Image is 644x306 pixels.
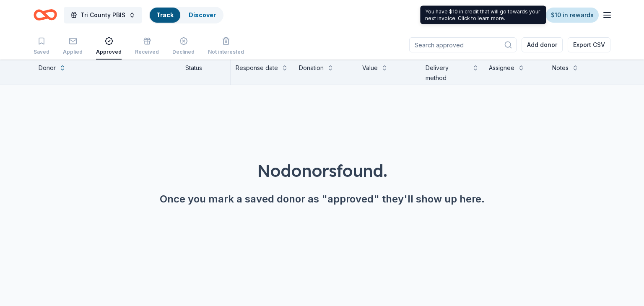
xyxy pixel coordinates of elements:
[34,5,57,25] a: Home
[149,7,223,23] button: TrackDiscover
[546,8,599,23] a: $10 in rewards
[489,63,514,73] div: Assignee
[63,49,83,55] div: Applied
[20,159,624,182] div: No donors found.
[552,63,569,73] div: Notes
[96,34,122,60] button: Approved
[208,34,244,60] button: Not interested
[172,49,195,55] div: Declined
[426,63,469,83] div: Delivery method
[34,49,49,55] div: Saved
[409,37,517,52] input: Search approved
[189,11,216,18] a: Discover
[34,34,49,60] button: Saved
[96,49,122,55] div: Approved
[156,11,174,18] a: Track
[135,34,159,60] button: Received
[135,49,159,55] div: Received
[80,10,125,20] span: Tri County PBIS
[64,7,142,23] button: Tri County PBIS
[522,37,563,52] button: Add donor
[420,6,546,24] div: You have $10 in credit that will go towards your next invoice. Click to learn more.
[172,34,195,60] button: Declined
[299,63,324,73] div: Donation
[20,192,624,206] div: Once you mark a saved donor as "approved" they'll show up here.
[180,60,231,85] div: Status
[236,63,278,73] div: Response date
[362,63,378,73] div: Value
[39,63,56,73] div: Donor
[568,37,610,52] button: Export CSV
[63,34,83,60] button: Applied
[208,49,244,55] div: Not interested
